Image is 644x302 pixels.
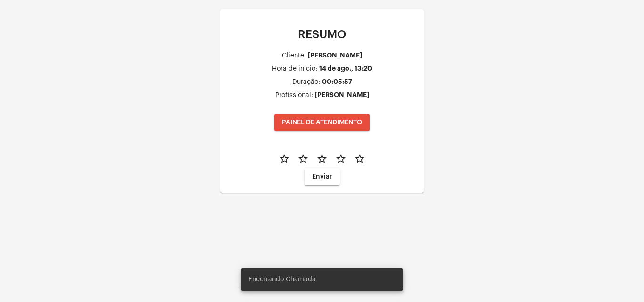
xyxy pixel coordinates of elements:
[308,52,362,59] div: [PERSON_NAME]
[354,153,365,164] mat-icon: star_border
[282,119,362,126] span: PAINEL DE ATENDIMENTO
[292,79,320,86] div: Duração:
[315,91,369,98] div: [PERSON_NAME]
[316,153,328,164] mat-icon: star_border
[322,78,352,85] div: 00:05:57
[248,275,316,284] span: Encerrando Chamada
[319,65,372,72] div: 14 de ago., 13:20
[312,173,332,180] span: Enviar
[272,65,317,73] div: Hora de inicio:
[282,52,306,59] div: Cliente:
[274,114,370,131] button: PAINEL DE ATENDIMENTO
[279,153,290,164] mat-icon: star_border
[335,153,347,164] mat-icon: star_border
[228,28,416,41] p: RESUMO
[275,92,313,99] div: Profissional:
[305,168,340,185] button: Enviar
[297,153,309,164] mat-icon: star_border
